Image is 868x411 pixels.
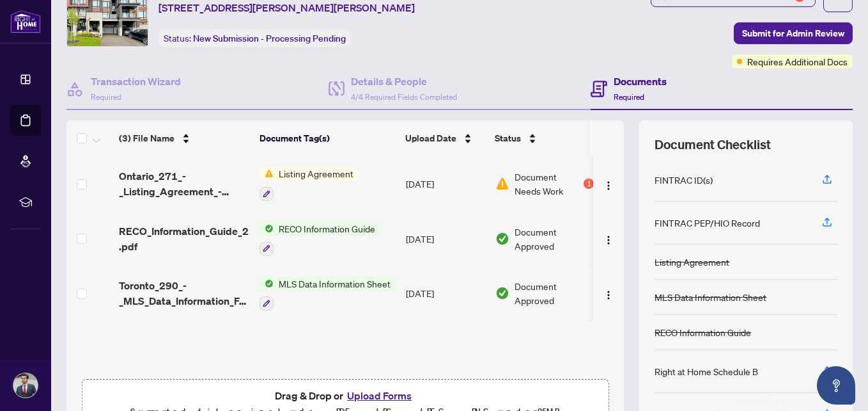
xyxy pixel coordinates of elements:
td: [DATE] [401,266,490,321]
span: Document Checklist [655,136,771,154]
div: MLS Data Information Sheet [655,290,766,304]
button: Submit for Admin Review [734,22,853,44]
span: Status [495,131,521,145]
button: Upload Forms [343,387,415,404]
img: Logo [603,290,614,300]
span: Document Approved [515,279,594,307]
img: Status Icon [260,222,274,236]
div: FINTRAC PEP/HIO Record [655,216,760,230]
img: Profile Icon [13,373,38,398]
button: Open asap [817,366,855,405]
img: Status Icon [260,277,274,291]
span: Required [91,92,121,102]
img: Document Status [495,177,509,191]
th: Document Tag(s) [254,120,400,156]
img: Logo [603,235,614,245]
span: Toronto_290_-_MLS_Data_Information_Form_-_Freehold_-_Sale_1.pdf [119,278,249,309]
button: Status IconRECO Information Guide [260,222,380,256]
span: (3) File Name [119,131,174,145]
img: Document Status [495,232,509,246]
td: [DATE] [401,156,490,211]
span: Submit for Admin Review [742,23,844,44]
th: Status [490,120,598,156]
span: 4/4 Required Fields Completed [351,92,457,102]
h4: Details & People [351,74,457,89]
span: RECO_Information_Guide_2.pdf [119,223,249,254]
span: Drag & Drop or [275,387,415,404]
img: Logo [603,181,614,191]
th: (3) File Name [114,120,254,156]
div: Right at Home Schedule B [655,364,758,378]
span: MLS Data Information Sheet [274,277,396,291]
span: Document Approved [515,225,594,253]
span: New Submission - Processing Pending [193,33,346,44]
span: Listing Agreement [274,166,359,181]
img: Status Icon [260,166,274,181]
div: FINTRAC ID(s) [655,173,713,187]
div: Status: [159,29,351,47]
h4: Documents [614,74,667,89]
td: [DATE] [401,211,490,266]
span: Upload Date [405,131,456,145]
button: Logo [598,173,619,194]
img: Document Status [495,286,509,300]
button: Logo [598,283,619,303]
div: 1 [584,179,594,189]
span: RECO Information Guide [274,222,380,236]
h4: Transaction Wizard [91,74,181,89]
div: RECO Information Guide [655,325,751,339]
span: Requires Additional Docs [747,54,848,68]
img: logo [10,10,41,33]
span: Ontario_271_-_Listing_Agreement_-_Seller_Designated_Representation_Agreement_-_Authority_to_Offer... [119,168,249,199]
span: Required [614,92,644,102]
button: Status IconListing Agreement [260,166,359,201]
div: Listing Agreement [655,255,729,269]
span: Document Needs Work [515,170,581,198]
th: Upload Date [400,120,490,156]
button: Status IconMLS Data Information Sheet [260,277,396,311]
button: Logo [598,229,619,249]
